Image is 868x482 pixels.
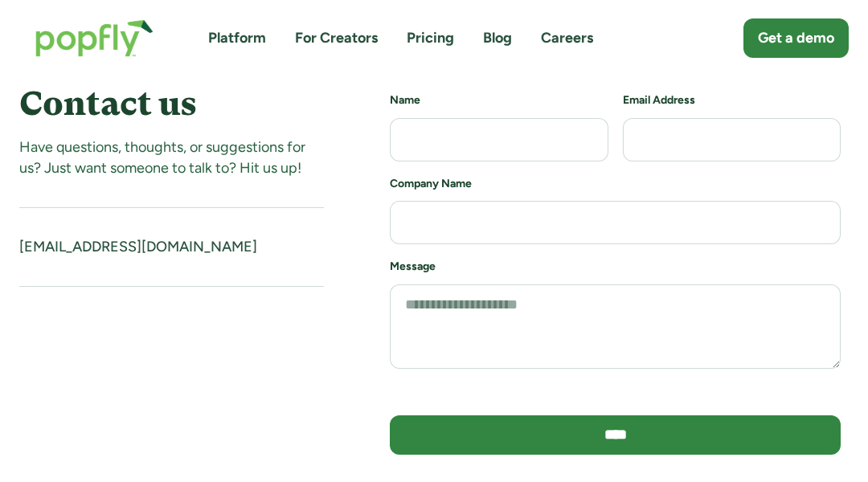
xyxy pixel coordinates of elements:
[390,176,841,192] h6: Company Name
[208,28,266,48] a: Platform
[483,28,512,48] a: Blog
[541,28,593,48] a: Careers
[743,18,849,58] a: Get a demo
[19,3,170,73] a: home
[407,28,454,48] a: Pricing
[295,28,378,48] a: For Creators
[623,92,841,108] h6: Email Address
[758,28,834,48] div: Get a demo
[390,259,841,275] h6: Message
[390,92,608,108] h6: Name
[19,84,324,123] h4: Contact us
[19,238,257,255] a: [EMAIL_ADDRESS][DOMAIN_NAME]
[390,92,841,455] form: Contact us
[19,137,324,178] div: Have questions, thoughts, or suggestions for us? Just want someone to talk to? Hit us up!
